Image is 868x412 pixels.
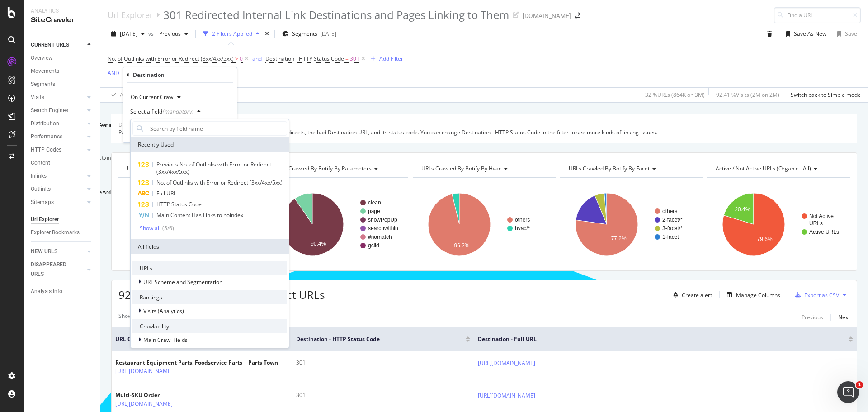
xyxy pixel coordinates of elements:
[108,55,234,62] span: No. of Outlinks with Error or Redirect (3xx/4xx/5xx)
[809,229,839,235] text: Active URLs
[148,30,156,38] span: vs
[130,109,193,114] div: Select a field
[235,55,238,62] span: >
[115,335,282,343] span: URL Card
[31,171,47,181] div: Inlinks
[131,93,175,101] span: On Current Crawl
[31,119,85,128] a: Distribution
[478,359,535,368] a: [URL][DOMAIN_NAME]
[156,27,192,41] button: Previous
[802,313,823,321] div: Previous
[31,215,94,224] a: Url Explorer
[31,287,62,296] div: Analysis Info
[296,359,470,367] div: 301
[108,10,153,20] a: Url Explorer
[140,225,160,232] div: Show all
[156,179,283,186] span: No. of Outlinks with Error or Redirect (3xx/4xx/5xx)
[368,199,381,206] text: clean
[802,312,823,323] button: Previous
[292,30,317,38] span: Segments
[146,121,287,136] input: Search by field name
[837,381,859,403] iframe: Intercom live chat
[31,247,57,256] div: NEW URLS
[735,206,750,213] text: 20.4%
[707,185,849,264] svg: A chart.
[156,189,176,197] span: Full URL
[31,93,44,102] div: Visits
[252,54,262,63] button: and
[131,239,289,254] div: All fields
[156,200,202,208] span: HTTP Status Code
[783,27,826,41] button: Save As New
[413,185,554,264] svg: A chart.
[611,235,626,242] text: 77.2%
[31,228,94,237] a: Explorer Bookmarks
[716,165,811,172] span: Active / Not Active URLs (organic - all)
[723,289,780,300] button: Manage Columns
[809,213,834,219] text: Not Active
[31,132,85,142] a: Performance
[31,185,85,194] a: Outlinks
[368,217,397,223] text: showPopUp
[273,161,401,176] h4: URLs Crawled By Botify By parameters
[809,220,823,227] text: URLs
[133,71,165,79] div: Destination
[118,128,850,136] div: Pages that, since the compared crawl, have acquired links to 301 redirects, the bad Destination U...
[127,165,218,172] span: URLs Crawled By Botify By pagetype
[670,288,712,302] button: Create alert
[118,287,325,302] span: 928,721 Entries on 864,050 distinct URLs
[31,93,85,102] a: Visits
[160,224,174,232] div: ( 5 / 6 )
[156,211,243,219] span: Main Content Has Links to noindex
[838,312,850,323] button: Next
[350,52,359,65] span: 301
[266,185,407,264] div: A chart.
[212,30,252,38] div: 2 Filters Applied
[31,7,93,15] div: Analytics
[420,161,547,176] h4: URLs Crawled By Botify By hvac
[662,217,683,223] text: 2-facet/*
[31,260,85,279] a: DISAPPEARED URLS
[125,161,253,176] h4: URLs Crawled By Botify By pagetype
[108,27,148,41] button: [DATE]
[108,69,119,77] button: AND
[662,208,677,214] text: others
[31,158,94,168] a: Content
[115,359,278,367] div: Restaurant Equipment Parts, Foodservice Parts | Parts Town
[31,80,94,89] a: Segments
[31,106,85,115] a: Search Engines
[31,247,85,256] a: NEW URLS
[132,261,287,275] div: URLs
[31,145,85,155] a: HTTP Codes
[31,119,59,128] div: Distribution
[143,336,188,344] span: Main Crawl Fields
[115,391,212,399] div: Multi-SKU Order
[132,290,287,304] div: Rankings
[130,104,204,119] button: Select a field(mandatory)
[792,288,839,302] button: Export as CSV
[31,40,69,50] div: CURRENT URLS
[515,217,530,223] text: others
[31,185,51,194] div: Outlinks
[156,161,271,175] span: Previous No. of Outlinks with Error or Redirect (3xx/4xx/5xx)
[569,165,650,172] span: URLs Crawled By Botify By facet
[162,108,193,115] div: (mandatory)
[240,52,243,65] span: 0
[368,242,379,249] text: gclid
[714,161,842,176] h4: Active / Not Active URLs
[115,399,173,408] a: [URL][DOMAIN_NAME]
[794,30,826,38] div: Save As New
[143,278,222,286] span: URL Scheme and Segmentation
[296,391,470,399] div: 301
[368,225,398,232] text: searchwithin
[320,30,336,38] div: [DATE]
[567,161,695,176] h4: URLs Crawled By Botify By facet
[31,287,94,296] a: Analysis Info
[454,242,470,249] text: 96.2%
[156,30,181,38] span: Previous
[31,15,93,25] div: SiteCrawler
[662,225,683,232] text: 3-facet/*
